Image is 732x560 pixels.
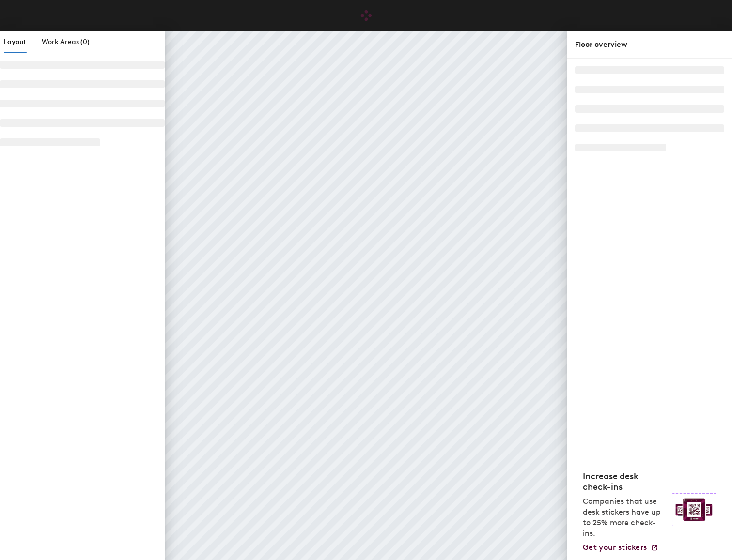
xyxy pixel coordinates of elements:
h4: Increase desk check-ins [583,471,666,492]
span: Work Areas (0) [42,38,90,46]
span: Layout [4,38,26,46]
img: Sticker logo [672,493,716,526]
div: Floor overview [575,39,724,50]
a: Get your stickers [583,543,658,552]
p: Companies that use desk stickers have up to 25% more check-ins. [583,496,666,539]
span: Get your stickers [583,543,647,552]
